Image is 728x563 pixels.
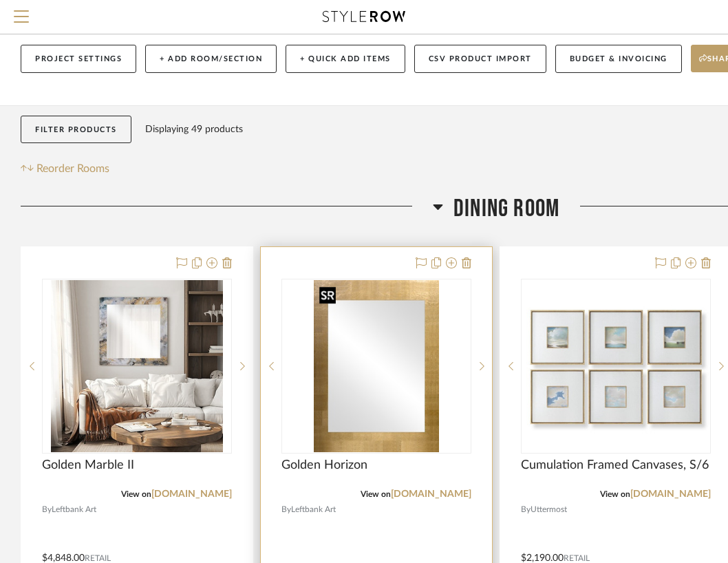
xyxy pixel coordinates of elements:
span: Leftbank Art [291,503,336,516]
button: + Add Room/Section [145,45,277,73]
a: [DOMAIN_NAME] [151,489,232,499]
button: Budget & Invoicing [555,45,682,73]
span: Leftbank Art [52,503,96,516]
span: By [521,503,531,516]
span: Dining Room [453,194,559,224]
span: View on [121,490,151,498]
div: 0 [282,279,471,453]
span: By [42,503,52,516]
img: Golden Marble II [51,280,223,452]
span: Golden Marble II [42,458,134,473]
img: Cumulation Framed Canvases, S/6 [522,297,709,436]
img: Golden Horizon [314,280,440,452]
a: [DOMAIN_NAME] [391,489,471,499]
span: By [281,503,291,516]
span: Cumulation Framed Canvases, S/6 [521,458,709,473]
button: CSV Product Import [414,45,546,73]
button: + Quick Add Items [286,45,405,73]
span: Reorder Rooms [36,160,109,177]
span: View on [600,490,630,498]
button: Reorder Rooms [21,160,109,177]
button: Filter Products [21,116,131,144]
span: View on [361,490,391,498]
span: Golden Horizon [281,458,367,473]
a: [DOMAIN_NAME] [630,489,711,499]
span: Uttermost [531,503,567,516]
button: Project Settings [21,45,136,73]
div: Displaying 49 products [145,116,243,143]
